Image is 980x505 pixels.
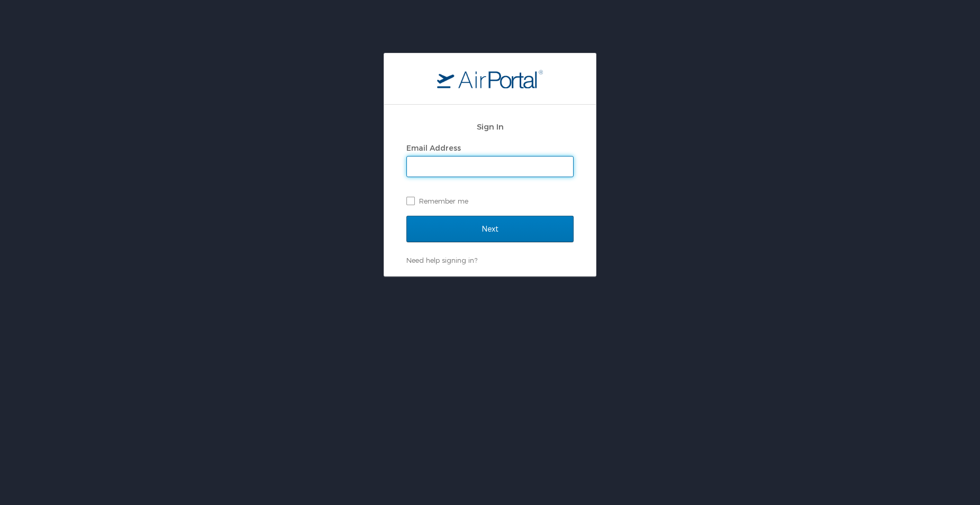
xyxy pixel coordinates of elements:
a: Need help signing in? [406,256,477,264]
label: Email Address [406,143,461,152]
h2: Sign In [406,121,574,133]
img: logo [437,69,543,88]
input: Next [406,216,574,242]
label: Remember me [406,193,574,209]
